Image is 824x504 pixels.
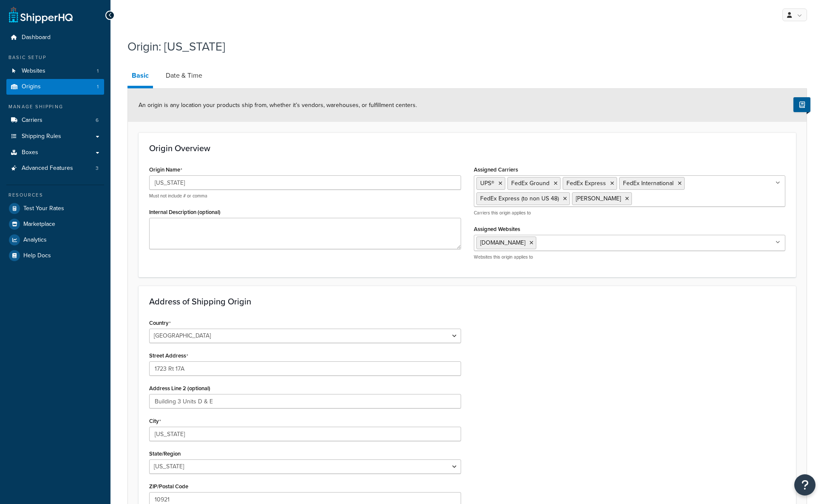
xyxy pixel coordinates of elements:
p: Websites this origin applies to [474,254,786,260]
li: Carriers [6,113,104,128]
a: Shipping Rules [6,129,104,144]
span: Advanced Features [22,165,73,172]
span: [PERSON_NAME] [576,194,621,203]
a: Basic [127,65,153,88]
span: 1 [97,83,99,90]
span: Boxes [22,149,38,156]
span: Shipping Rules [22,133,61,140]
span: FedEx Express (to non US 48) [480,194,559,203]
label: State/Region [149,451,181,457]
span: FedEx Express [566,179,606,188]
button: Show Help Docs [793,97,810,112]
span: Origins [22,83,41,90]
a: Marketplace [6,217,104,232]
span: Help Docs [23,252,51,259]
a: Advanced Features3 [6,160,104,176]
span: An origin is any location your products ship from, whether it’s vendors, warehouses, or fulfillme... [139,101,417,110]
button: Open Resource Center [794,474,816,496]
div: Resources [6,191,104,199]
label: Assigned Carriers [474,166,518,173]
span: 6 [96,117,99,124]
label: Origin Name [149,166,182,173]
label: Address Line 2 (optional) [149,385,210,391]
span: Websites [22,68,45,75]
span: Analytics [23,237,47,244]
span: [DOMAIN_NAME] [480,238,525,247]
a: Help Docs [6,248,104,263]
span: Carriers [22,117,42,124]
label: City [149,418,161,425]
p: Must not include # or comma [149,193,461,199]
span: 1 [97,68,99,75]
li: Origins [6,79,104,95]
a: Boxes [6,145,104,160]
label: Street Address [149,352,188,359]
span: FedEx Ground [511,179,549,188]
label: Assigned Websites [474,226,520,232]
h3: Origin Overview [149,144,785,153]
label: Internal Description (optional) [149,209,221,215]
div: Manage Shipping [6,103,104,110]
span: 3 [96,165,99,172]
label: Country [149,320,171,327]
span: Test Your Rates [23,205,64,212]
h3: Address of Shipping Origin [149,297,785,306]
div: Basic Setup [6,54,104,61]
a: Test Your Rates [6,201,104,216]
span: Dashboard [22,34,51,41]
h1: Origin: [US_STATE] [127,38,796,55]
label: ZIP/Postal Code [149,483,188,490]
a: Websites1 [6,63,104,79]
p: Carriers this origin applies to [474,210,786,216]
a: Date & Time [161,65,207,86]
span: Marketplace [23,221,55,228]
a: Carriers6 [6,113,104,128]
a: Analytics [6,232,104,248]
span: UPS® [480,179,494,188]
a: Dashboard [6,30,104,45]
li: Websites [6,63,104,79]
li: Advanced Features [6,160,104,176]
a: Origins1 [6,79,104,95]
span: FedEx International [623,179,674,188]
